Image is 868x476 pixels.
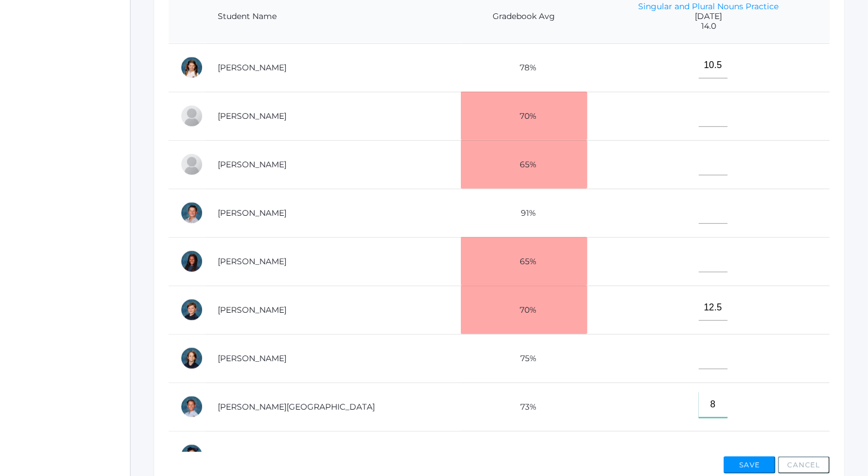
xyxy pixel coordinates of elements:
[218,159,286,170] a: [PERSON_NAME]
[218,305,286,315] a: [PERSON_NAME]
[180,298,203,321] div: Asher Pedersen
[218,402,375,412] a: [PERSON_NAME][GEOGRAPHIC_DATA]
[599,21,818,31] span: 14.0
[461,334,588,383] td: 75%
[461,189,588,237] td: 91%
[218,353,286,363] a: [PERSON_NAME]
[180,153,203,176] div: Eli Henry
[724,456,776,474] button: Save
[218,62,286,73] a: [PERSON_NAME]
[180,56,203,79] div: Ceylee Ekdahl
[461,383,588,431] td: 73%
[218,111,286,121] a: [PERSON_NAME]
[461,237,588,286] td: 65%
[461,140,588,189] td: 65%
[461,43,588,92] td: 78%
[180,250,203,273] div: Norah Hosking
[180,201,203,224] div: Levi Herrera
[461,92,588,140] td: 70%
[639,1,779,12] a: Singular and Plural Nouns Practice
[180,347,203,370] div: Nathaniel Torok
[180,444,203,467] div: Annabelle Yepiskoposyan
[461,286,588,334] td: 70%
[218,450,286,460] a: [PERSON_NAME]
[218,208,286,218] a: [PERSON_NAME]
[599,12,818,21] span: [DATE]
[778,456,830,474] button: Cancel
[180,104,203,128] div: Pauline Harris
[218,256,286,267] a: [PERSON_NAME]
[180,395,203,418] div: Preston Veenendaal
